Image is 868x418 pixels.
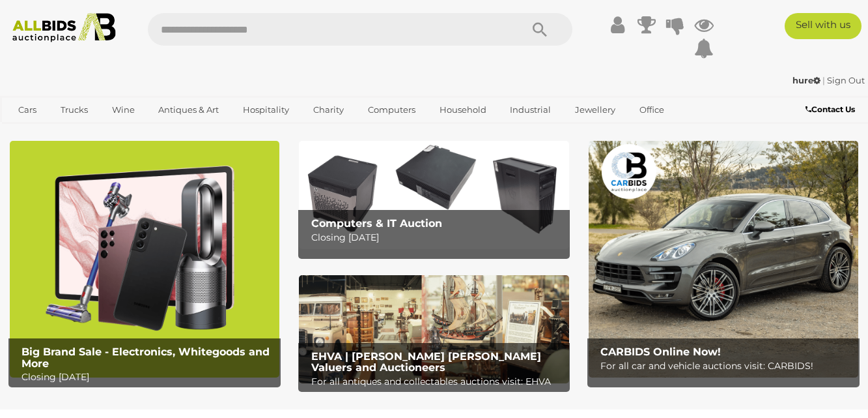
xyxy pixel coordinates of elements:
a: Hospitality [234,99,298,121]
span: | [822,75,825,85]
b: Big Brand Sale - Electronics, Whitegoods and More [21,346,270,370]
b: Computers & IT Auction [311,217,442,230]
a: hure [792,75,822,85]
p: For all antiques and collectables auctions visit: EHVA [311,374,564,390]
b: EHVA | [PERSON_NAME] [PERSON_NAME] Valuers and Auctioneers [311,350,541,374]
img: EHVA | Evans Hastings Valuers and Auctioneers [299,275,568,383]
img: CARBIDS Online Now! [589,141,858,378]
a: Charity [305,99,352,121]
img: Allbids.com.au [7,13,122,42]
a: Wine [104,99,143,121]
a: Antiques & Art [150,99,227,121]
img: Computers & IT Auction [299,141,568,249]
a: Big Brand Sale - Electronics, Whitegoods and More Big Brand Sale - Electronics, Whitegoods and Mo... [10,141,279,378]
p: For all car and vehicle auctions visit: CARBIDS! [600,358,853,374]
a: Household [431,99,495,121]
a: Jewellery [567,99,624,121]
strong: hure [792,75,820,85]
a: Cars [10,99,45,121]
b: Contact Us [805,104,855,114]
p: Closing [DATE] [311,230,564,246]
a: Sports [10,121,53,142]
a: Sell with us [785,13,861,39]
a: Industrial [501,99,559,121]
a: [GEOGRAPHIC_DATA] [61,121,170,142]
a: Office [631,99,673,121]
a: EHVA | Evans Hastings Valuers and Auctioneers EHVA | [PERSON_NAME] [PERSON_NAME] Valuers and Auct... [299,275,568,383]
a: Computers [359,99,424,121]
button: Search [507,13,572,46]
a: CARBIDS Online Now! CARBIDS Online Now! For all car and vehicle auctions visit: CARBIDS! [589,141,858,378]
a: Contact Us [805,102,858,117]
b: CARBIDS Online Now! [600,346,721,358]
a: Sign Out [827,75,865,85]
a: Computers & IT Auction Computers & IT Auction Closing [DATE] [299,141,568,249]
p: Closing [DATE] [21,369,274,385]
a: Trucks [52,99,96,121]
img: Big Brand Sale - Electronics, Whitegoods and More [10,141,279,378]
